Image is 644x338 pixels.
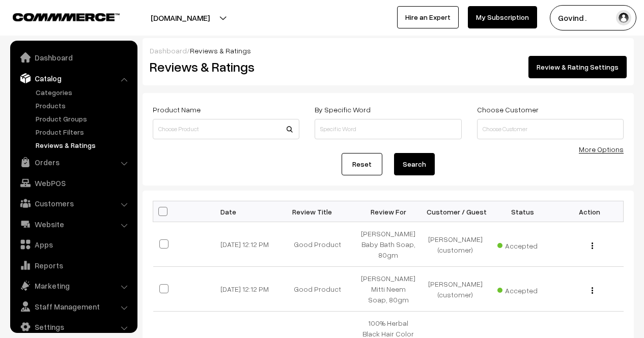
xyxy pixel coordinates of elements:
[33,100,134,111] a: Products
[190,46,251,55] span: Reviews & Ratings
[150,59,298,75] h2: Reviews & Ratings
[288,201,355,222] th: Review Title
[315,104,371,115] label: By Specific Word
[33,140,134,150] a: Reviews & Ratings
[438,245,473,254] span: (customer)
[13,215,134,233] a: Website
[150,46,187,55] a: Dashboard
[288,267,355,312] td: Good Product
[394,153,435,175] button: Search
[33,87,134,98] a: Categories
[13,235,134,254] a: Apps
[438,290,473,299] span: (customer)
[220,222,288,267] td: [DATE] 12:12 PM
[220,201,288,222] th: Date
[13,297,134,316] a: Staff Management
[13,153,134,171] a: Orders
[13,194,134,212] a: Customers
[355,201,422,222] th: Review For
[422,201,489,222] th: Customer / Guest
[150,45,627,56] div: /
[355,222,422,267] td: [PERSON_NAME] Baby Bath Soap, 80gm
[13,69,134,87] a: Catalog
[13,174,134,192] a: WebPOS
[13,318,134,336] a: Settings
[550,5,636,30] button: Govind .
[13,48,134,67] a: Dashboard
[13,276,134,295] a: Marketing
[422,267,489,312] td: [PERSON_NAME]
[477,119,624,139] input: Choose Customer
[342,153,382,175] a: Reset
[497,238,548,251] span: Accepted
[355,267,422,312] td: [PERSON_NAME] Mitti Neem Soap, 80gm
[489,201,556,222] th: Status
[33,127,134,137] a: Product Filters
[220,267,288,312] td: [DATE] 12:12 PM
[579,145,624,153] a: More Options
[13,13,120,21] img: COMMMERCE
[528,56,627,78] a: Review & Rating Settings
[397,6,459,28] a: Hire an Expert
[153,104,201,115] label: Product Name
[153,119,299,139] input: Choose Product
[13,10,102,22] a: COMMMERCE
[616,10,631,25] img: user
[315,119,461,139] input: Specific Word
[556,201,624,222] th: Action
[33,113,134,124] a: Product Groups
[422,222,489,267] td: [PERSON_NAME]
[592,287,593,294] img: Menu
[477,104,539,115] label: Choose Customer
[288,222,355,267] td: Good Product
[468,6,537,28] a: My Subscription
[115,5,245,30] button: [DOMAIN_NAME]
[13,256,134,274] a: Reports
[592,242,593,249] img: Menu
[497,283,548,296] span: Accepted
